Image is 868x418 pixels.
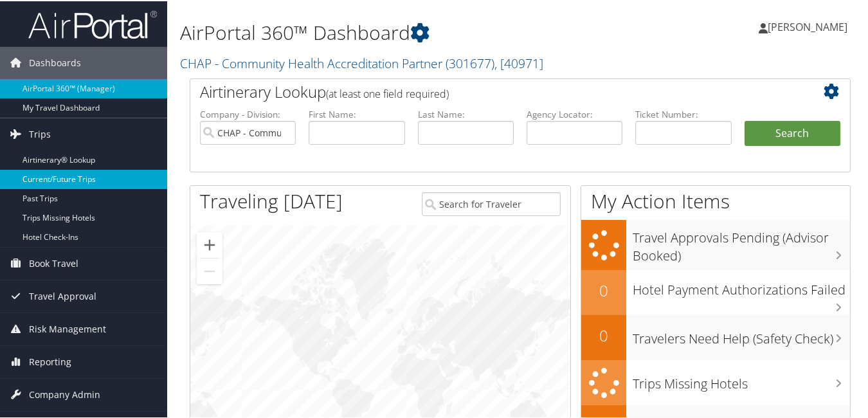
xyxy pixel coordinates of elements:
h2: Airtinerary Lookup [200,80,786,102]
span: Book Travel [29,246,78,278]
h1: Traveling [DATE] [200,186,343,214]
span: Trips [29,117,51,149]
a: Trips Missing Hotels [581,359,850,404]
a: 0Hotel Payment Authorizations Failed [581,269,850,314]
span: , [ 40971 ] [494,53,543,71]
span: (at least one field required) [326,86,449,100]
a: CHAP - Community Health Accreditation Partner [180,53,543,71]
h3: Hotel Payment Authorizations Failed [633,273,850,298]
label: Ticket Number: [635,107,731,120]
button: Zoom out [197,257,222,283]
label: Agency Locator: [527,107,622,120]
span: Reporting [29,345,71,377]
h1: My Action Items [581,186,850,214]
h1: AirPortal 360™ Dashboard [180,18,633,45]
label: Company - Division: [200,107,296,120]
label: Last Name: [418,107,514,120]
h3: Travelers Need Help (Safety Check) [633,322,850,347]
a: Travel Approvals Pending (Advisor Booked) [581,219,850,268]
label: First Name: [309,107,404,120]
h3: Travel Approvals Pending (Advisor Booked) [633,221,850,264]
button: Zoom in [197,231,222,257]
a: [PERSON_NAME] [759,6,860,45]
input: Search for Traveler [422,191,561,215]
span: Travel Approval [29,279,96,311]
h2: 0 [581,278,626,300]
span: [PERSON_NAME] [768,19,847,33]
span: Company Admin [29,377,100,410]
h3: Trips Missing Hotels [633,367,850,392]
img: airportal-logo.png [28,8,157,39]
span: Dashboards [29,46,81,78]
a: 0Travelers Need Help (Safety Check) [581,314,850,359]
span: ( 301677 ) [446,53,494,71]
h2: 0 [581,323,626,345]
button: Search [745,120,840,145]
span: Risk Management [29,312,106,344]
